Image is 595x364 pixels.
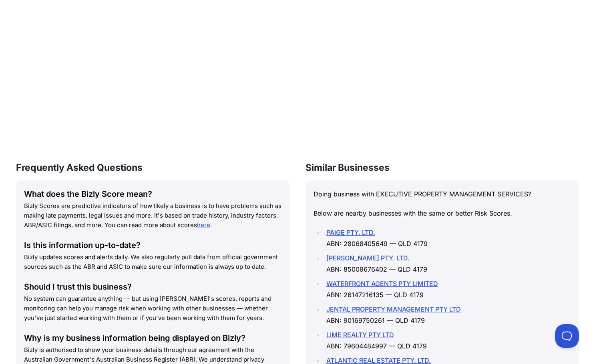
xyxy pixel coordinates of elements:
[314,208,571,219] p: Below are nearby businesses with the same or better Risk Scores.
[197,221,210,229] a: here
[24,201,281,230] p: Bizly Scores are predictive indicators of how likely a business is to have problems such as makin...
[24,252,281,272] p: Bizly updates scores and alerts daily. We also regularly pull data from official government sourc...
[16,161,289,174] h3: Frequently Asked Questions
[314,188,571,200] p: Doing business with EXECUTIVE PROPERTY MANAGEMENT SERVICES?
[24,281,281,292] div: Should I trust this business?
[326,280,438,288] a: WATERFRONT AGENTS PTY LIMITED
[324,329,571,352] li: ABN: 79604484997 — QLD 4179
[324,252,571,275] li: ABN: 85009676402 — QLD 4179
[24,332,281,344] div: Why is my business information being displayed on Bizly?
[324,278,571,300] li: ABN: 26147216135 — QLD 4179
[326,254,410,262] a: [PERSON_NAME] PTY. LTD.
[326,228,375,236] a: PAIGE PTY. LTD.
[306,161,579,174] h3: Similar Businesses
[324,227,571,249] li: ABN: 28068405649 — QLD 4179
[326,331,394,339] a: LIME REALTY PTY LTD
[555,324,579,348] iframe: Toggle Customer Support
[24,240,281,251] div: Is this information up-to-date?
[24,188,281,200] div: What does the Bizly Score mean?
[24,294,281,323] p: No system can guarantee anything — but using [PERSON_NAME]'s scores, reports and monitoring can h...
[324,304,571,326] li: ABN: 90169750261 — QLD 4179
[326,305,461,313] a: JENTAL PROPERTY MANAGEMENT PTY LTD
